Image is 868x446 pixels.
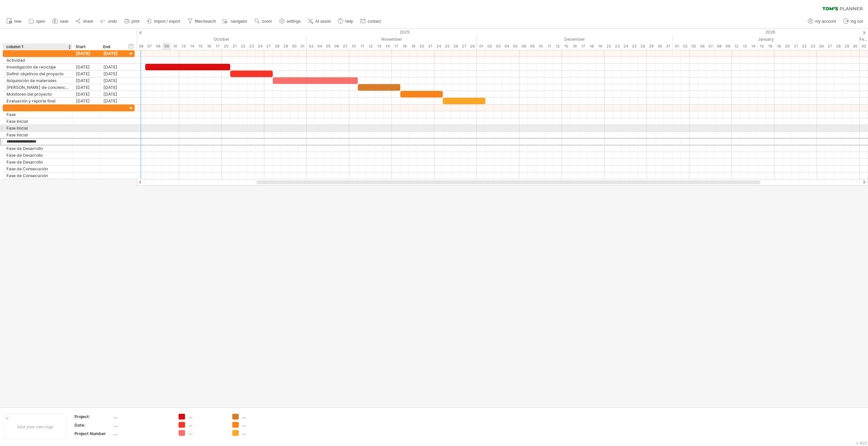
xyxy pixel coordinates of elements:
div: Wednesday, 14 January 2026 [749,43,757,50]
div: [DATE] [72,64,100,70]
div: December 2025 [477,36,672,43]
div: Friday, 10 October 2025 [171,43,179,50]
div: Tuesday, 27 January 2026 [825,43,834,50]
div: Wednesday, 15 October 2025 [196,43,205,50]
div: Thursday, 16 October 2025 [205,43,213,50]
div: column 1 [6,43,68,50]
div: Friday, 30 January 2026 [851,43,859,50]
div: Adquisición de materiales [6,77,69,84]
a: contact [358,17,383,26]
div: [DATE] [72,84,100,91]
div: [DATE] [72,50,100,57]
div: [DATE] [100,71,128,77]
div: Tuesday, 7 October 2025 [145,43,154,50]
div: Wednesday, 31 December 2025 [664,43,672,50]
div: Friday, 17 October 2025 [213,43,222,50]
div: Wednesday, 7 January 2026 [706,43,715,50]
span: settings [287,19,301,24]
span: navigator [231,19,247,24]
div: Monday, 22 December 2025 [604,43,613,50]
div: Fase Inicial [6,132,69,138]
span: save [60,19,68,24]
div: Wednesday, 10 December 2025 [536,43,545,50]
a: share [74,17,95,26]
div: [DATE] [100,84,128,91]
div: Monday, 26 January 2026 [817,43,825,50]
div: Tuesday, 13 January 2026 [740,43,749,50]
div: Friday, 31 October 2025 [298,43,307,50]
div: Thursday, 18 December 2025 [587,43,596,50]
a: log out [841,17,865,26]
span: print [132,19,139,24]
span: AI assist [315,19,331,24]
div: October 2025 [111,36,307,43]
div: [DATE] [100,64,128,70]
div: Friday, 19 December 2025 [596,43,604,50]
div: Fase [6,111,69,118]
div: Monday, 24 November 2025 [434,43,443,50]
div: .... [113,431,170,436]
div: Fase de Desarrollo [6,145,69,152]
div: [DATE] [100,50,128,57]
div: Thursday, 4 December 2025 [502,43,511,50]
a: filter/search [186,17,218,26]
a: undo [99,17,119,26]
div: [PERSON_NAME] de concienciación [6,84,69,91]
div: Thursday, 1 January 2026 [672,43,681,50]
div: Wednesday, 17 December 2025 [579,43,587,50]
a: print [122,17,141,26]
div: Wednesday, 3 December 2025 [494,43,502,50]
span: new [14,19,21,24]
div: Thursday, 8 January 2026 [715,43,723,50]
span: filter/search [195,19,216,24]
div: .... [113,414,170,420]
a: AI assist [306,17,333,26]
a: open [27,17,47,26]
div: End [103,43,123,50]
div: [DATE] [72,98,100,104]
a: settings [278,17,303,26]
div: .... [188,430,226,436]
a: zoom [253,17,274,26]
div: Friday, 16 January 2026 [766,43,774,50]
div: Start [76,43,96,50]
div: Friday, 5 December 2025 [511,43,519,50]
div: Wednesday, 28 January 2026 [834,43,842,50]
a: my account [806,17,838,26]
div: Monday, 3 November 2025 [307,43,315,50]
span: contact [368,19,381,24]
div: .... [188,414,226,420]
div: .... [242,414,279,420]
div: Friday, 24 October 2025 [256,43,264,50]
div: Wednesday, 19 November 2025 [409,43,417,50]
div: Fase de Desarrollo [6,159,69,165]
div: Thursday, 6 November 2025 [332,43,341,50]
div: Tuesday, 25 November 2025 [443,43,451,50]
div: Friday, 26 December 2025 [638,43,647,50]
div: Thursday, 20 November 2025 [417,43,426,50]
div: Wednesday, 5 November 2025 [324,43,332,50]
a: help [336,17,355,26]
div: Wednesday, 24 December 2025 [621,43,630,50]
div: Add your own logo [3,414,67,440]
span: my account [815,19,836,24]
div: Tuesday, 16 December 2025 [570,43,579,50]
div: Fase de Consecución [6,166,69,172]
a: save [51,17,70,26]
div: Friday, 23 January 2026 [808,43,817,50]
div: Project Number [74,431,112,436]
div: Thursday, 11 December 2025 [545,43,553,50]
div: Actividad [6,57,69,63]
span: share [83,19,93,24]
div: [DATE] [72,91,100,97]
div: Tuesday, 30 December 2025 [655,43,664,50]
div: Tuesday, 23 December 2025 [613,43,621,50]
div: Tuesday, 4 November 2025 [315,43,324,50]
div: Monday, 5 January 2026 [689,43,698,50]
div: Thursday, 9 October 2025 [162,43,171,50]
div: Tuesday, 14 October 2025 [188,43,196,50]
div: Fase Inicial [6,125,69,131]
div: January 2026 [672,36,859,43]
div: Friday, 14 November 2025 [383,43,392,50]
div: [DATE] [72,71,100,77]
